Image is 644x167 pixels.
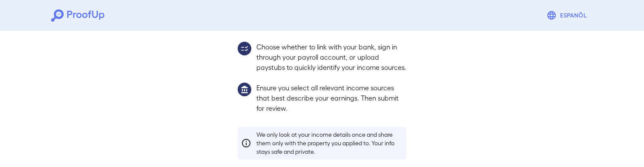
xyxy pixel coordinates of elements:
p: We only look at your income details once and share them only with the property you applied to. Yo... [256,130,403,156]
img: group2.svg [238,42,251,55]
p: Ensure you select all relevant income sources that best describe your earnings. Then submit for r... [256,83,406,113]
button: Espanõl [543,7,593,24]
p: Choose whether to link with your bank, sign in through your payroll account, or upload paystubs t... [256,42,406,72]
img: group1.svg [238,83,251,96]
